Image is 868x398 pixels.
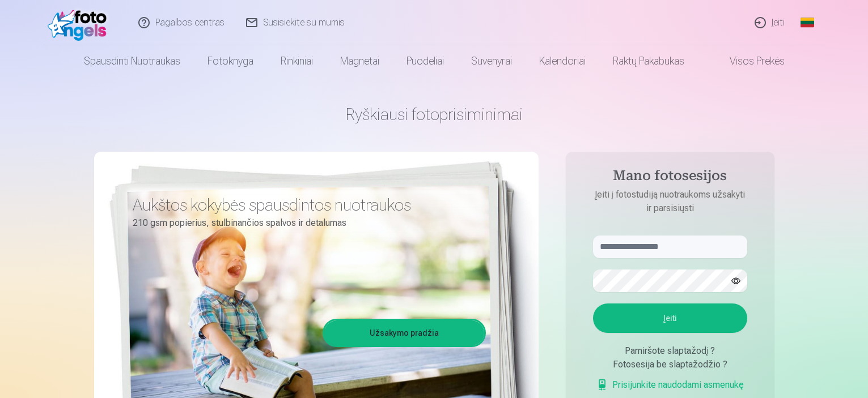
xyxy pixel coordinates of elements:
a: Fotoknyga [194,45,267,77]
a: Užsakymo pradžia [324,320,484,345]
a: Magnetai [327,45,393,77]
a: Rinkiniai [267,45,327,77]
button: Įeiti [593,303,747,333]
img: /fa2 [48,5,113,41]
a: Spausdinti nuotraukas [70,45,194,77]
a: Visos prekės [698,45,798,77]
p: 210 gsm popierius, stulbinančios spalvos ir detalumas [133,215,477,231]
h4: Mano fotosesijos [582,168,759,188]
div: Fotosesija be slaptažodžio ? [593,358,747,371]
h1: Ryškiausi fotoprisiminimai [94,104,774,125]
a: Kalendoriai [526,45,599,77]
h3: Aukštos kokybės spausdintos nuotraukos [133,195,477,215]
a: Puodeliai [393,45,458,77]
div: Pamiršote slaptažodį ? [593,344,747,358]
a: Suvenyrai [458,45,526,77]
a: Raktų pakabukas [599,45,698,77]
p: Įeiti į fotostudiją nuotraukoms užsakyti ir parsisiųsti [582,188,759,215]
a: Prisijunkite naudodami asmenukę [596,378,744,392]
